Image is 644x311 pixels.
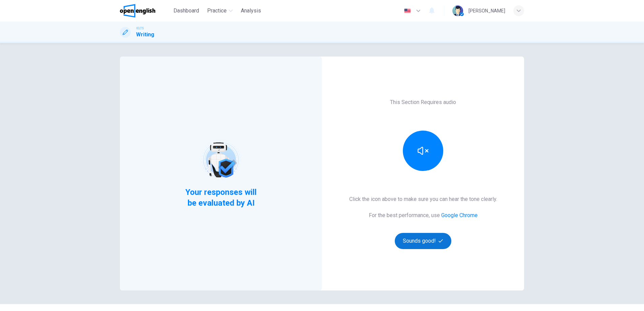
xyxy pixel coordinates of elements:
button: Dashboard [171,5,202,17]
button: Sounds good! [395,233,451,249]
h6: Click the icon above to make sure you can hear the tone clearly. [349,195,497,203]
h1: Writing [136,31,154,39]
span: IELTS [136,26,144,31]
a: OpenEnglish logo [120,4,171,18]
span: Your responses will be evaluated by AI [180,187,262,208]
img: Profile picture [452,5,463,16]
img: en [403,8,412,13]
img: robot icon [199,139,242,181]
button: Practice [204,5,235,17]
span: Practice [207,7,227,15]
img: OpenEnglish logo [120,4,155,18]
span: Analysis [241,7,261,15]
h6: This Section Requires audio [390,98,456,106]
span: Dashboard [173,7,199,15]
a: Google Chrome [441,212,478,218]
div: [PERSON_NAME] [469,7,505,15]
button: Analysis [238,5,264,17]
h6: For the best performance, use [369,211,478,219]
